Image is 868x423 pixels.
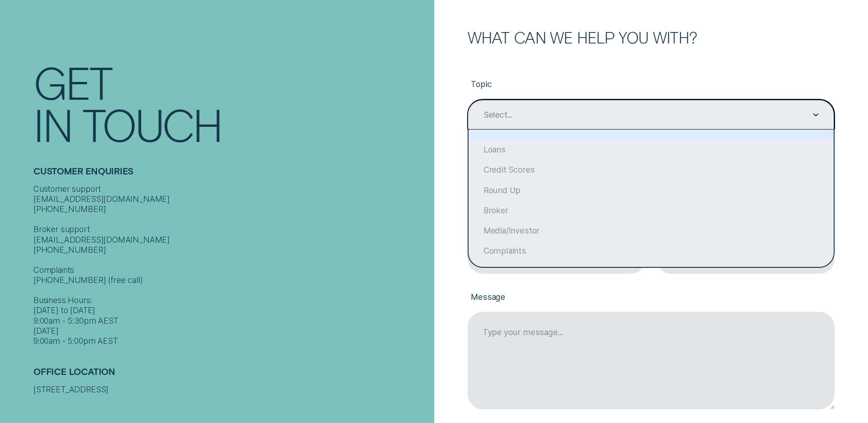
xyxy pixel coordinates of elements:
[33,366,429,385] h2: Office Location
[468,30,835,45] h2: What can we help you with?
[469,261,834,282] div: General
[33,184,429,346] div: Customer support [EMAIL_ADDRESS][DOMAIN_NAME] [PHONE_NUMBER] Broker support [EMAIL_ADDRESS][DOMAI...
[33,385,429,395] div: [STREET_ADDRESS]
[469,180,834,201] div: Round Up
[469,221,834,241] div: Media/Investor
[468,71,835,99] label: Topic
[33,61,429,146] h1: Get In Touch
[469,140,834,160] div: Loans
[469,160,834,180] div: Credit Scores
[468,284,835,312] label: Message
[469,201,834,221] div: Broker
[469,241,834,261] div: Complaints
[33,103,72,146] div: In
[33,166,429,184] h2: Customer Enquiries
[33,61,112,103] div: Get
[82,103,221,146] div: Touch
[484,110,512,120] div: Select...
